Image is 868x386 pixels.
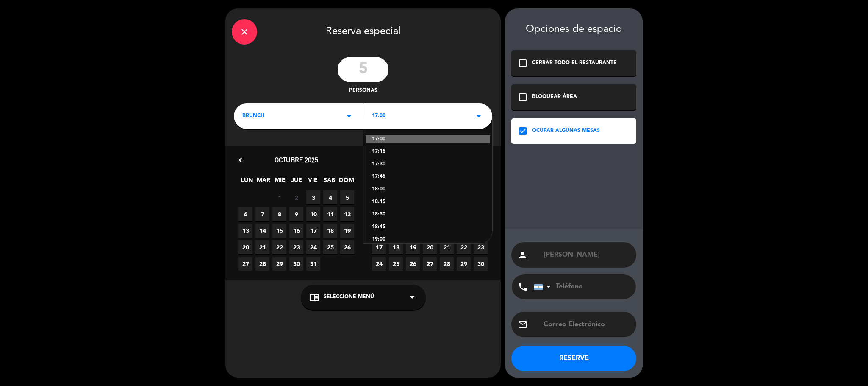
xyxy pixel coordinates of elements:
[240,175,254,189] span: LUN
[518,282,528,292] i: phone
[511,346,636,371] button: RESERVE
[322,175,336,189] span: SAB
[372,210,484,219] div: 18:30
[344,111,354,121] i: arrow_drop_down
[338,57,388,82] input: 0
[238,257,252,271] span: 27
[423,240,437,254] span: 20
[407,292,417,302] i: arrow_drop_down
[474,111,484,121] i: arrow_drop_down
[474,257,488,271] span: 30
[518,250,528,260] i: person
[289,190,303,204] span: 2
[518,58,528,68] i: check_box_outline_blank
[340,224,354,238] span: 19
[534,275,554,299] div: Argentina: +54
[238,207,252,221] span: 6
[340,240,354,254] span: 26
[372,235,484,244] div: 19:00
[532,93,577,101] div: BLOQUEAR ÁREA
[242,112,264,120] span: BRUNCH
[372,148,484,156] div: 17:15
[289,207,303,221] span: 9
[306,207,320,221] span: 10
[532,127,600,135] div: OCUPAR ALGUNAS MESAS
[309,292,319,302] i: chrome_reader_mode
[323,240,337,254] span: 25
[272,257,286,271] span: 29
[306,190,320,204] span: 3
[272,240,286,254] span: 22
[272,207,286,221] span: 8
[423,257,437,271] span: 27
[372,223,484,232] div: 18:45
[372,257,386,271] span: 24
[474,240,488,254] span: 23
[511,23,636,36] div: Opciones de espacio
[238,240,252,254] span: 20
[518,92,528,102] i: check_box_outline_blank
[306,175,320,189] span: VIE
[372,112,385,120] span: 17:00
[289,240,303,254] span: 23
[518,319,528,330] i: email
[389,240,403,254] span: 18
[372,198,484,207] div: 18:15
[324,293,374,302] span: Seleccione Menú
[272,224,286,238] span: 15
[239,27,250,37] i: close
[275,156,318,164] span: octubre 2025
[306,240,320,254] span: 24
[349,87,377,95] span: personas
[440,257,454,271] span: 28
[306,224,320,238] span: 17
[457,240,471,254] span: 22
[389,257,403,271] span: 25
[534,274,627,299] input: Teléfono
[372,185,484,194] div: 18:00
[340,207,354,221] span: 12
[543,249,630,261] input: Nombre
[289,257,303,271] span: 30
[372,240,386,254] span: 17
[236,156,245,165] i: chevron_left
[306,257,320,271] span: 31
[255,240,269,254] span: 21
[238,224,252,238] span: 13
[532,59,617,67] div: CERRAR TODO EL RESTAURANTE
[273,175,287,189] span: MIE
[440,240,454,254] span: 21
[518,126,528,136] i: check_box
[272,190,286,204] span: 1
[255,207,269,221] span: 7
[255,224,269,238] span: 14
[372,173,484,181] div: 17:45
[339,175,353,189] span: DOM
[340,190,354,204] span: 5
[366,135,490,144] div: 17:00
[289,175,303,189] span: JUE
[406,240,420,254] span: 19
[255,257,269,271] span: 28
[323,224,337,238] span: 18
[543,319,630,330] input: Correo Electrónico
[406,257,420,271] span: 26
[323,190,337,204] span: 4
[225,8,501,53] div: Reserva especial
[372,160,484,169] div: 17:30
[457,257,471,271] span: 29
[256,175,270,189] span: MAR
[323,207,337,221] span: 11
[289,224,303,238] span: 16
